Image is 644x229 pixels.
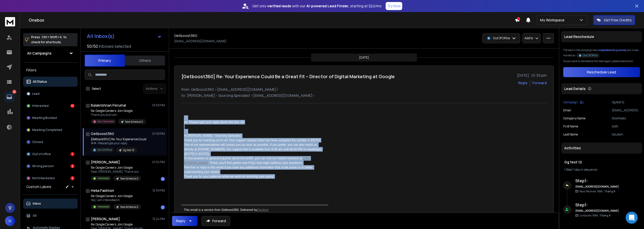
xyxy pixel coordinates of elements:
[23,113,77,123] button: Meeting Booked
[564,167,572,172] span: 1 Step
[97,120,114,123] p: Not Interested
[575,209,619,213] h6: [EMAIL_ADDRESS][DOMAIN_NAME]
[598,48,626,52] span: completed its journey
[174,39,227,43] p: [EMAIL_ADDRESS][DOMAIN_NAME]
[32,140,43,144] p: Closed
[87,43,98,49] span: 50 / 50
[161,177,165,181] div: 1
[152,160,165,164] p: 01:34 PM
[564,34,594,39] p: Lead Reschedule
[27,51,52,56] h1: All Campaigns
[597,190,615,193] span: 10th, Tháng 9
[540,18,567,23] p: My Workspace
[172,216,197,226] button: Reply
[579,190,615,193] p: Reply Received
[267,4,291,9] strong: verified leads
[518,80,528,85] button: Reply
[5,17,15,26] img: logo
[574,167,597,172] span: 1 day in sequence
[23,211,77,221] button: All
[33,80,47,84] p: All Status
[91,166,141,170] p: Re: Google Careers: Join Google
[564,160,639,165] h1: Gg test 12
[23,149,77,159] button: Out of office1
[563,100,578,104] p: Campaign
[120,177,138,180] p: New Schedule 2
[592,214,611,217] span: 10th, Tháng 9
[32,176,55,180] p: Not Interested
[561,143,642,154] div: Activities
[26,184,51,189] h3: Custom Labels
[91,194,141,198] p: Re: Google Careers: Join Google
[32,152,51,156] p: Out of office
[563,100,583,104] button: Campaign
[91,188,114,193] h1: Heka Fashion
[33,214,36,218] p: All
[181,93,547,98] p: to: [PERSON_NAME] - Sourcing Specialist <[EMAIL_ADDRESS][DOMAIN_NAME]>
[563,132,578,136] p: Last Name
[23,173,77,183] button: Not Interested2
[23,199,77,209] button: Inbox
[252,4,382,9] p: Get only with our starting at $22/mo
[41,34,62,40] span: Ctrl + Shift + k
[23,67,77,74] h3: Filters
[564,86,586,91] p: Lead Details
[517,73,547,78] p: [DATE] : 01:39 pm
[4,92,14,102] a: 36
[563,48,640,57] div: The lead in the campaign has but it was marked as .
[31,35,67,45] p: Press to check for shortcuts.
[91,103,126,108] h1: Balakrishnan Perumal
[202,216,230,226] button: Forward
[91,170,141,174] p: Dear [PERSON_NAME], Thank you
[32,92,39,96] p: Lead
[87,34,115,39] h1: All Inbox(s)
[91,141,146,145] p: ##- Please type your reply
[575,185,619,189] h6: [EMAIL_ADDRESS][DOMAIN_NAME]
[152,103,165,107] p: 01:59 PM
[29,17,515,23] h1: Onebox
[23,125,77,135] button: Meeting Completed
[612,100,640,104] p: Gg test 12
[184,165,326,174] p: Feel free to reply to this email if you have any additional information that could assist us in b...
[563,67,640,77] button: Reschedule Lead
[579,214,611,217] p: Contacted
[12,90,16,94] p: 36
[152,217,165,221] p: 12:24 PM
[563,124,578,128] p: First Name
[33,202,41,206] p: Inbox
[181,205,328,219] div: This email is a service from Getboost360. Delivered by
[32,104,49,108] p: Interested
[174,33,197,38] h1: Getboost360
[91,137,146,141] p: [Getboost360] Re: Your Experience Could
[123,148,134,152] p: Gg test 12
[120,205,138,209] p: New Schedule 2
[306,4,349,9] strong: AI-powered Lead Finder,
[97,148,112,152] p: Out Of Office
[5,216,15,226] button: H
[91,198,141,202] p: Yes, I am interested in
[184,156,326,165] p: To find answers to general inquiries about Boost360, you can visit our helpful resource at . Ther...
[626,212,638,224] div: Open Intercom Messenger
[23,48,77,58] button: All Campaigns
[583,54,597,57] p: Out Of Office
[593,15,635,25] button: Get Free Credits
[32,128,62,132] p: Meeting Completed
[23,77,77,87] button: All Status
[604,18,632,23] p: Get Free Credits
[386,2,402,10] button: Try Now
[257,208,269,212] a: Zendesk
[575,202,619,208] h6: Step 1 :
[152,189,165,193] p: 12:59 PM
[612,108,640,112] p: [EMAIL_ADDRESS][DOMAIN_NAME]
[563,59,640,63] p: Do you want to reschedule this lead again, please take action.
[612,116,640,120] p: NowFloats
[563,116,585,120] p: Company Name
[91,160,120,165] h1: [PERSON_NAME]
[91,109,146,113] p: Re: Google Careers: Join Google
[612,124,640,128] p: Aditi
[92,87,101,91] label: Select
[184,138,326,143] p: Thank you for reaching out to us! Your support request ticket has been assigned the number # 350787
[70,176,74,180] div: 2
